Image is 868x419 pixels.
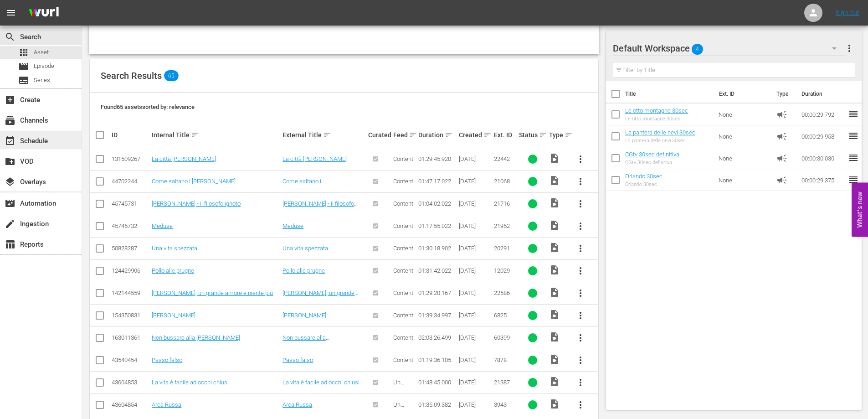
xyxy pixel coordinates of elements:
[459,245,491,252] div: [DATE]
[494,178,510,185] span: 21068
[798,125,848,147] td: 00:00:29.958
[393,155,413,162] span: Content
[282,290,358,303] a: [PERSON_NAME], un grande amore e niente più
[393,178,413,185] span: Content
[549,398,560,409] span: Video
[575,176,586,187] span: more_vert
[494,245,510,252] span: 20291
[575,221,586,232] span: more_vert
[418,155,456,162] div: 01:29:45.920
[459,129,491,140] div: Created
[575,288,586,299] span: more_vert
[459,222,491,229] div: [DATE]
[459,290,491,296] div: [DATE]
[418,379,456,386] div: 01:48:45.000
[152,245,197,252] a: Una vita spezzata
[393,267,413,274] span: Content
[715,125,773,147] td: None
[570,372,591,393] button: more_vert
[112,222,149,229] div: 45745732
[152,334,240,341] a: Non bussare alla [PERSON_NAME]
[418,267,456,274] div: 01:31:42.022
[549,376,560,387] span: Video
[282,155,347,162] a: La città [PERSON_NAME]
[549,309,560,320] span: Video
[5,94,15,105] span: Create
[112,267,149,274] div: 124429906
[549,287,560,298] span: Video
[152,357,182,363] a: Passo falso
[282,200,358,214] a: [PERSON_NAME] - il filosofo ignoto
[459,178,491,185] div: [DATE]
[393,129,416,140] div: Feed
[152,178,236,185] a: Come saltano i [PERSON_NAME]
[519,129,546,140] div: Status
[570,171,591,192] button: more_vert
[848,174,859,185] span: reorder
[575,243,586,254] span: more_vert
[5,156,15,167] span: VOD
[418,357,456,363] div: 01:19:36.105
[5,239,15,250] span: Reports
[714,81,771,107] th: Ext. ID
[625,138,695,144] div: La pantera delle nevi 30sec
[570,260,591,282] button: more_vert
[625,160,679,166] div: CGtv 30sec definitiva
[418,312,456,319] div: 01:39:34.997
[549,242,560,253] span: Video
[494,357,507,363] span: 7878
[494,334,510,341] span: 60399
[575,332,586,343] span: more_vert
[282,312,326,319] a: [PERSON_NAME]
[112,131,149,139] div: ID
[494,379,510,386] span: 21387
[393,312,413,319] span: Content
[549,197,560,208] span: Video
[776,175,787,186] span: campaign
[112,401,149,408] div: 43604854
[494,200,510,207] span: 21716
[798,169,848,191] td: 00:00:29.375
[112,357,149,363] div: 43540454
[625,151,679,158] a: CGtv 30sec definitiva
[625,181,663,187] div: Orlando 30sec
[418,245,456,252] div: 01:30:18.902
[459,379,491,386] div: [DATE]
[848,109,859,119] span: reorder
[164,70,179,81] span: 65
[494,312,507,319] span: 6825
[459,357,491,363] div: [DATE]
[692,40,703,59] span: 4
[549,331,560,342] span: Video
[112,245,149,252] div: 50828287
[494,155,510,162] span: 22442
[5,115,15,126] span: Channels
[152,312,195,319] a: [PERSON_NAME]
[152,222,173,229] a: Meduse
[101,70,162,81] span: Search Results
[34,62,54,71] span: Episode
[5,176,15,187] span: Overlays
[393,334,413,341] span: Content
[282,334,329,348] a: Non bussare alla [PERSON_NAME]
[715,169,773,191] td: None
[565,131,573,139] span: sort
[459,312,491,319] div: [DATE]
[459,334,491,341] div: [DATE]
[844,37,855,59] button: more_vert
[570,305,591,326] button: more_vert
[418,129,456,140] div: Duration
[459,401,491,408] div: [DATE]
[282,401,312,408] a: Arca Russa
[418,222,456,229] div: 01:17:55.022
[836,9,859,16] a: Sign Out
[5,135,15,146] span: Schedule
[570,215,591,237] button: more_vert
[418,290,456,296] div: 01:29:20.167
[844,43,855,54] span: more_vert
[715,147,773,169] td: None
[575,310,586,321] span: more_vert
[848,152,859,163] span: reorder
[575,355,586,366] span: more_vert
[5,218,15,229] span: Ingestion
